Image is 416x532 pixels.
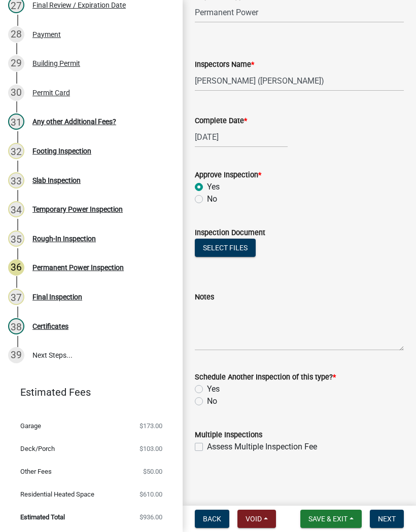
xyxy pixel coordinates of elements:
[32,177,81,184] div: Slab Inspection
[207,193,217,205] label: No
[195,510,229,528] button: Back
[32,60,80,67] div: Building Permit
[207,395,217,407] label: No
[32,323,68,330] div: Certificates
[20,423,41,429] span: Garage
[32,89,70,96] div: Permit Card
[203,515,221,523] span: Back
[195,432,262,439] label: Multiple Inspections
[207,441,317,453] label: Assess Multiple Inspection Fee
[195,172,261,179] label: Approve Inspection
[8,143,24,159] div: 32
[195,230,265,237] label: Inspection Document
[8,259,24,276] div: 36
[20,468,52,475] span: Other Fees
[8,347,24,363] div: 39
[195,118,247,125] label: Complete Date
[8,289,24,305] div: 37
[32,147,91,155] div: Footing Inspection
[8,26,24,43] div: 28
[32,206,123,213] div: Temporary Power Inspection
[32,235,96,242] div: Rough-In Inspection
[195,127,288,147] input: mm/dd/yyyy
[32,2,126,9] div: Final Review / Expiration Date
[195,61,254,68] label: Inspectors Name
[195,239,256,257] button: Select files
[246,515,262,523] span: Void
[8,318,24,334] div: 38
[140,491,162,498] span: $610.00
[20,491,94,498] span: Residential Heated Space
[32,264,124,271] div: Permanent Power Inspection
[140,423,162,429] span: $173.00
[308,515,348,523] span: Save & Exit
[8,201,24,217] div: 34
[370,510,404,528] button: Next
[20,445,55,452] span: Deck/Porch
[140,445,162,452] span: $103.00
[32,31,61,38] div: Payment
[195,294,214,301] label: Notes
[140,514,162,520] span: $936.00
[8,85,24,101] div: 30
[207,181,220,193] label: Yes
[8,113,24,130] div: 31
[195,374,336,381] label: Schedule Another Inspection of this type?
[8,231,24,247] div: 35
[300,510,362,528] button: Save & Exit
[8,172,24,188] div: 33
[32,293,82,300] div: Final Inspection
[237,510,276,528] button: Void
[8,382,166,402] a: Estimated Fees
[8,55,24,71] div: 29
[32,118,116,125] div: Any other Additional Fees?
[207,383,220,395] label: Yes
[143,468,162,475] span: $50.00
[378,515,396,523] span: Next
[20,514,65,520] span: Estimated Total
